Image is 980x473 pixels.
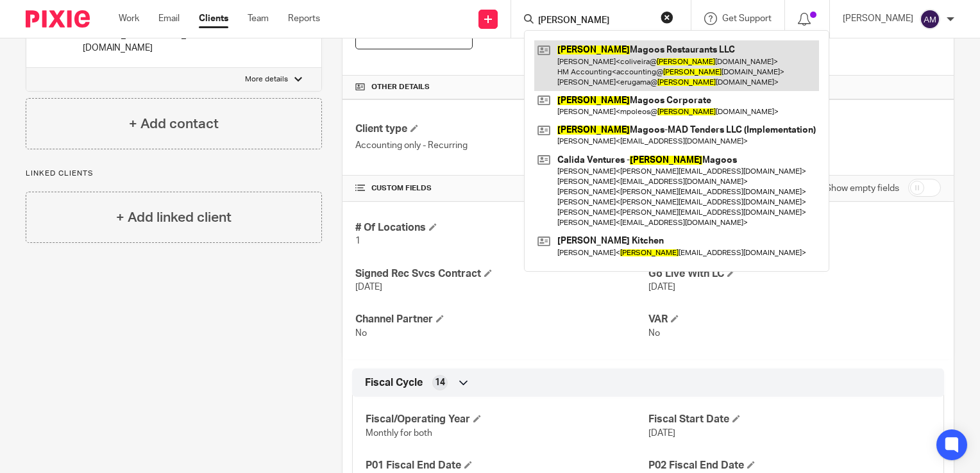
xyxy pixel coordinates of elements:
[366,459,648,472] h4: P01 Fiscal End Date
[920,9,940,29] img: svg%3E
[129,114,219,134] h4: + Add contact
[648,283,675,292] span: [DATE]
[648,329,660,338] span: No
[355,122,648,136] h4: Client type
[355,139,648,152] p: Accounting only - Recurring
[119,12,139,25] a: Work
[355,183,648,194] h4: CUSTOM FIELDS
[26,169,322,179] p: Linked clients
[843,12,913,25] p: [PERSON_NAME]
[248,12,269,25] a: Team
[365,376,423,390] span: Fiscal Cycle
[355,236,360,245] span: 1
[158,12,180,25] a: Email
[537,15,652,27] input: Search
[366,413,648,426] h4: Fiscal/Operating Year
[355,329,367,338] span: No
[648,313,941,326] h4: VAR
[355,283,382,292] span: [DATE]
[661,11,673,24] button: Clear
[116,208,232,228] h4: + Add linked client
[648,459,931,472] h4: P02 Fiscal End Date
[199,12,228,25] a: Clients
[825,182,899,195] label: Show empty fields
[355,221,648,235] h4: # Of Locations
[245,74,288,85] p: More details
[648,267,941,281] h4: Go Live With LC
[355,267,648,281] h4: Signed Rec Svcs Contract
[435,376,445,389] span: 14
[83,28,274,54] p: [PERSON_NAME][EMAIL_ADDRESS][DOMAIN_NAME]
[648,413,931,426] h4: Fiscal Start Date
[288,12,320,25] a: Reports
[648,429,675,438] span: [DATE]
[355,313,648,326] h4: Channel Partner
[366,429,432,438] span: Monthly for both
[26,10,90,28] img: Pixie
[371,82,430,92] span: Other details
[722,14,772,23] span: Get Support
